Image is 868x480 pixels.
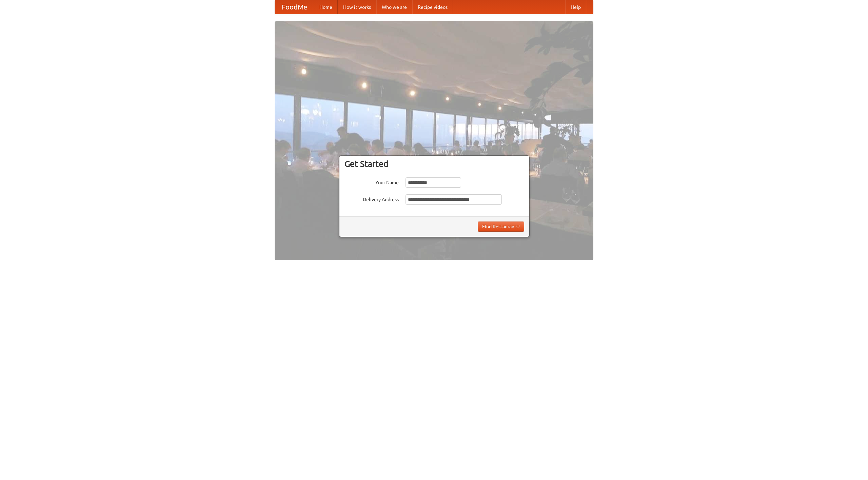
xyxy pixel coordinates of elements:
a: FoodMe [275,0,314,14]
a: Home [314,0,338,14]
button: Find Restaurants! [478,222,524,232]
label: Your Name [344,177,399,186]
label: Delivery Address [344,194,399,203]
a: Help [565,0,586,14]
a: Who we are [376,0,412,14]
h3: Get Started [344,159,524,169]
a: Recipe videos [412,0,453,14]
a: How it works [338,0,376,14]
